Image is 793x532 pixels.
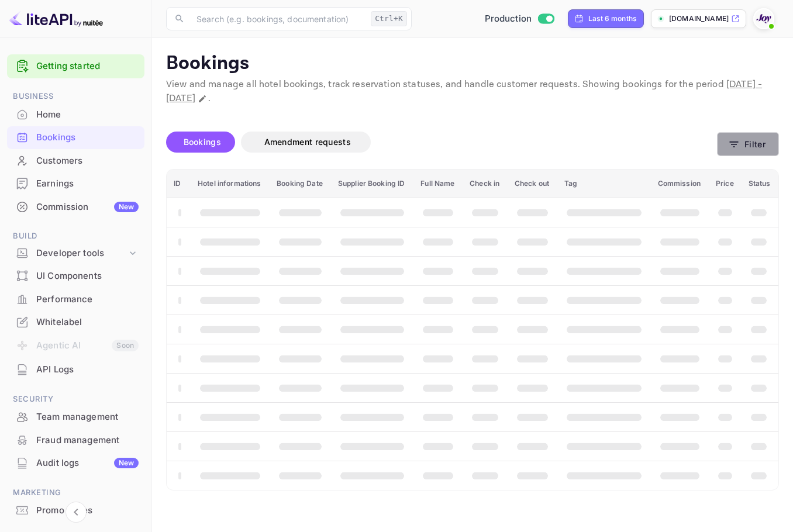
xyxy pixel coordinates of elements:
[36,108,139,122] div: Home
[36,293,139,306] div: Performance
[7,288,144,310] a: Performance
[557,170,651,198] th: Tag
[166,132,717,153] div: account-settings tabs
[166,78,779,106] p: View and manage all hotel bookings, track reservation statuses, and handle customer requests. Sho...
[7,499,144,522] div: Promo codes
[114,458,139,468] div: New
[196,93,208,105] button: Change date range
[7,429,144,452] div: Fraud management
[7,103,144,125] a: Home
[669,13,729,24] p: [DOMAIN_NAME]
[36,177,139,191] div: Earnings
[7,243,144,264] div: Developer tools
[7,486,144,499] span: Marketing
[36,154,139,168] div: Customers
[717,132,779,156] button: Filter
[65,502,87,523] button: Collapse navigation
[754,9,773,28] img: With Joy
[264,137,351,147] span: Amendment requests
[166,78,762,105] span: [DATE] - [DATE]
[7,311,144,333] a: Whitelabel
[36,457,139,470] div: Audit logs
[651,170,709,198] th: Commission
[7,406,144,427] a: Team management
[9,9,103,28] img: LiteAPI logo
[36,410,139,424] div: Team management
[7,288,144,311] div: Performance
[588,13,636,24] div: Last 6 months
[36,247,127,260] div: Developer tools
[166,52,779,75] p: Bookings
[184,137,221,147] span: Bookings
[7,452,144,474] a: Audit logsNew
[7,90,144,103] span: Business
[7,126,144,149] div: Bookings
[7,358,144,381] div: API Logs
[7,150,144,171] a: Customers
[7,265,144,288] div: UI Components
[7,429,144,451] a: Fraud management
[7,172,144,194] a: Earnings
[189,7,366,30] input: Search (e.g. bookings, documentation)
[413,170,463,198] th: Full Name
[7,230,144,243] span: Build
[36,316,139,329] div: Whitelabel
[36,434,139,447] div: Fraud management
[7,103,144,126] div: Home
[7,393,144,406] span: Security
[463,170,508,198] th: Check in
[36,363,139,376] div: API Logs
[191,170,270,198] th: Hotel informations
[36,60,139,73] a: Getting started
[7,196,144,219] div: CommissionNew
[742,170,778,198] th: Status
[36,504,139,517] div: Promo codes
[331,170,413,198] th: Supplier Booking ID
[7,358,144,380] a: API Logs
[7,126,144,148] a: Bookings
[36,131,139,144] div: Bookings
[7,196,144,217] a: CommissionNew
[480,12,559,26] div: Switch to Sandbox mode
[114,202,139,212] div: New
[7,452,144,475] div: Audit logsNew
[36,270,139,283] div: UI Components
[7,54,144,78] div: Getting started
[7,406,144,429] div: Team management
[485,12,532,26] span: Production
[709,170,742,198] th: Price
[7,499,144,521] a: Promo codes
[270,170,331,198] th: Booking Date
[508,170,557,198] th: Check out
[7,172,144,195] div: Earnings
[7,311,144,334] div: Whitelabel
[167,170,778,490] table: booking table
[371,11,407,26] div: Ctrl+K
[7,150,144,172] div: Customers
[36,201,139,214] div: Commission
[7,265,144,286] a: UI Components
[167,170,191,198] th: ID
